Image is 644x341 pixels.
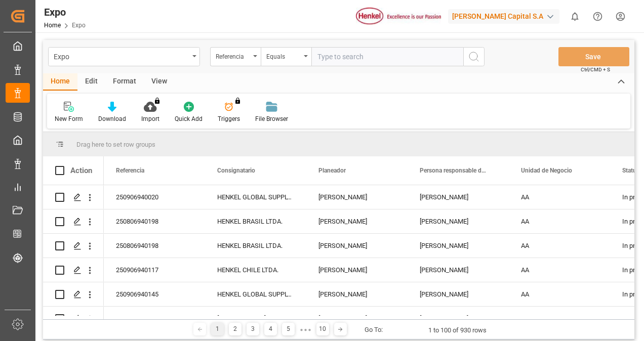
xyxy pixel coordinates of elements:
[264,323,277,335] div: 4
[70,166,92,175] div: Action
[43,209,104,234] div: Press SPACE to select this row.
[622,167,639,174] span: Status
[48,47,200,66] button: open menu
[205,234,306,258] div: HENKEL BRASIL LTDA.
[521,167,572,174] span: Unidad de Negocio
[116,167,144,174] span: Referencia
[205,209,306,233] div: HENKEL BRASIL LTDA.
[306,234,408,258] div: [PERSON_NAME]
[205,258,306,282] div: HENKEL CHILE LTDA.
[210,47,261,66] button: open menu
[448,7,563,26] button: [PERSON_NAME] Capital S.A
[217,167,255,174] span: Consignatario
[43,258,104,282] div: Press SPACE to select this row.
[44,22,61,29] a: Home
[306,209,408,233] div: [PERSON_NAME]
[43,185,104,209] div: Press SPACE to select this row.
[509,258,610,282] div: AA
[306,307,408,330] div: [PERSON_NAME]
[255,114,288,123] div: File Browser
[558,47,629,66] button: Save
[306,185,408,209] div: [PERSON_NAME]
[266,50,301,61] div: Equals
[306,258,408,282] div: [PERSON_NAME]
[205,185,306,209] div: HENKEL GLOBAL SUPPLY CHAIN B.V
[261,47,311,66] button: open menu
[54,50,189,62] div: Expo
[104,307,205,330] div: 250906940040
[216,50,250,61] div: Referencia
[205,307,306,330] div: [PERSON_NAME] COLOMBIANA S.A.S.
[509,307,610,330] div: AA
[509,282,610,306] div: AA
[43,282,104,307] div: Press SPACE to select this row.
[211,323,224,335] div: 1
[463,47,485,66] button: search button
[300,326,311,333] div: ● ● ●
[44,5,86,20] div: Expo
[509,209,610,233] div: AA
[282,323,295,335] div: 5
[428,325,487,335] div: 1 to 100 of 930 rows
[76,141,155,148] span: Drag here to set row groups
[144,73,175,91] div: View
[104,258,205,282] div: 250906940117
[247,323,259,335] div: 3
[408,282,509,306] div: [PERSON_NAME]
[448,9,559,24] div: [PERSON_NAME] Capital S.A
[356,8,441,25] img: Henkel%20logo.jpg_1689854090.jpg
[408,307,509,330] div: [PERSON_NAME]
[98,114,126,123] div: Download
[563,5,586,28] button: show 0 new notifications
[104,234,205,258] div: 250806940198
[408,258,509,282] div: [PERSON_NAME]
[509,185,610,209] div: AA
[311,47,463,66] input: Type to search
[55,114,83,123] div: New Form
[306,282,408,306] div: [PERSON_NAME]
[365,325,383,335] div: Go To:
[586,5,609,28] button: Help Center
[43,234,104,258] div: Press SPACE to select this row.
[318,167,346,174] span: Planeador
[581,66,610,73] span: Ctrl/CMD + S
[43,307,104,331] div: Press SPACE to select this row.
[104,209,205,233] div: 250806940198
[408,185,509,209] div: [PERSON_NAME]
[104,282,205,306] div: 250906940145
[43,73,77,91] div: Home
[316,323,329,335] div: 10
[408,209,509,233] div: [PERSON_NAME]
[105,73,144,91] div: Format
[205,282,306,306] div: HENKEL GLOBAL SUPPLY CHAIN B.V
[509,234,610,258] div: AA
[420,167,488,174] span: Persona responsable de seguimiento
[408,234,509,258] div: [PERSON_NAME]
[175,114,203,123] div: Quick Add
[77,73,105,91] div: Edit
[229,323,241,335] div: 2
[104,185,205,209] div: 250906940020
